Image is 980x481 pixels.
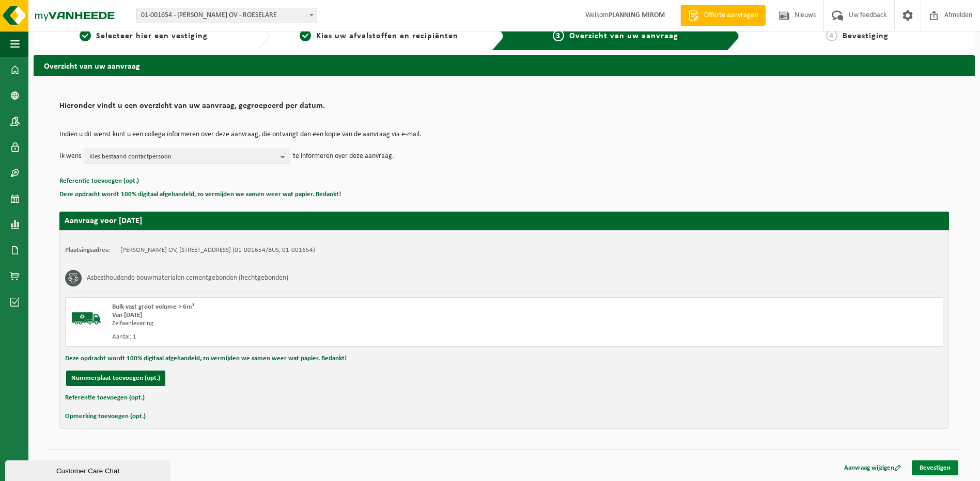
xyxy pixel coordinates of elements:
button: Deze opdracht wordt 100% digitaal afgehandeld, zo vermijden we samen weer wat papier. Bedankt! [65,352,347,365]
p: te informeren over deze aanvraag. [293,149,394,164]
p: Indien u dit wenst kunt u een collega informeren over deze aanvraag, die ontvangt dan een kopie v... [59,131,949,138]
span: Overzicht van uw aanvraag [569,32,678,40]
iframe: chat widget [5,458,173,481]
strong: Van [DATE] [112,312,142,318]
a: Bevestigen [912,460,958,475]
td: [PERSON_NAME] OV, [STREET_ADDRESS] (01-001654/BUS, 01-001654) [120,246,315,254]
p: Ik wens [59,149,81,164]
span: 2 [300,30,311,41]
button: Deze opdracht wordt 100% digitaal afgehandeld, zo vermijden we samen weer wat papier. Bedankt! [59,188,341,201]
strong: Plaatsingsadres: [65,247,110,253]
span: 4 [826,30,837,41]
span: 01-001654 - MIROM ROESELARE OV - ROESELARE [137,8,317,23]
a: 1Selecteer hier een vestiging [39,30,248,42]
span: Kies uw afvalstoffen en recipiënten [316,32,458,40]
span: 1 [80,30,91,41]
span: 01-001654 - MIROM ROESELARE OV - ROESELARE [136,8,317,23]
span: Bulk vast groot volume > 6m³ [112,303,194,310]
button: Referentie toevoegen (opt.) [59,174,139,188]
button: Opmerking toevoegen (opt.) [65,410,146,423]
a: Offerte aanvragen [680,5,766,26]
h2: Overzicht van uw aanvraag [34,55,975,75]
h3: Asbesthoudende bouwmaterialen cementgebonden (hechtgebonden) [87,270,288,286]
span: Bevestiging [843,32,889,40]
span: Kies bestaand contactpersoon [89,149,276,165]
button: Nummerplaat toevoegen (opt.) [66,371,165,386]
span: 3 [553,30,564,41]
button: Referentie toevoegen (opt.) [65,391,145,405]
a: Aanvraag wijzigen [836,460,909,475]
button: Kies bestaand contactpersoon [84,149,290,164]
a: 2Kies uw afvalstoffen en recipiënten [274,30,484,42]
span: Offerte aanvragen [702,10,760,21]
strong: PLANNING MIROM [609,11,665,19]
strong: Aanvraag voor [DATE] [65,217,142,225]
span: Selecteer hier een vestiging [96,32,208,40]
h2: Hieronder vindt u een overzicht van uw aanvraag, gegroepeerd per datum. [59,102,949,116]
div: Aantal: 1 [112,333,546,341]
img: BL-SO-LV.png [71,303,102,334]
div: Zelfaanlevering [112,319,546,328]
